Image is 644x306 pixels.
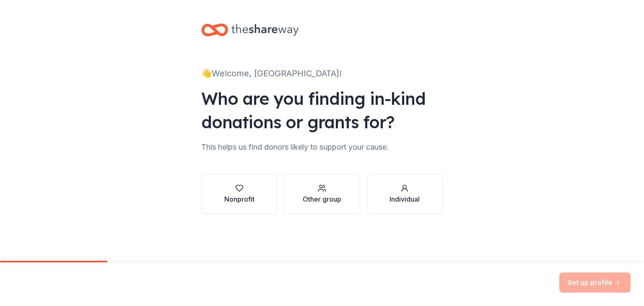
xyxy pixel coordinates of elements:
[201,140,443,154] div: This helps us find donors likely to support your cause.
[284,174,360,214] button: Other group
[303,194,341,204] div: Other group
[201,67,443,80] div: 👋 Welcome, [GEOGRAPHIC_DATA]!
[201,87,443,134] div: Who are you finding in-kind donations or grants for?
[201,174,277,214] button: Nonprofit
[367,174,443,214] button: Individual
[390,194,420,204] div: Individual
[224,194,254,204] div: Nonprofit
